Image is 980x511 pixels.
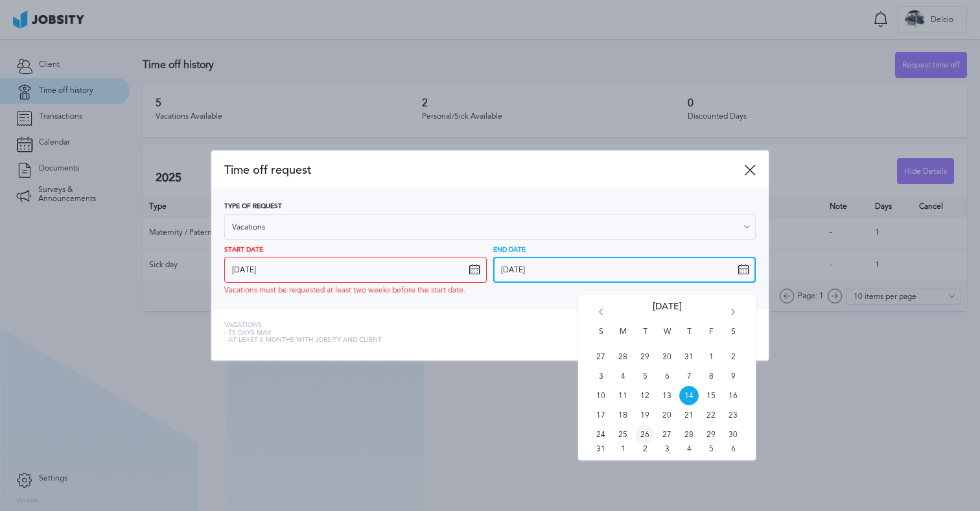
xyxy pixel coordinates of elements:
span: T [635,327,655,347]
span: Mon Sep 01 2025 [613,444,633,454]
span: Fri Aug 08 2025 [701,366,721,386]
span: Fri Aug 29 2025 [701,425,721,444]
span: Mon Aug 04 2025 [613,366,633,386]
span: Fri Aug 01 2025 [701,347,721,366]
span: - 15 days max [224,329,382,337]
span: Mon Aug 18 2025 [613,405,633,425]
span: Start Date [224,246,263,254]
span: Wed Aug 20 2025 [657,405,677,425]
span: Tue Aug 19 2025 [635,405,655,425]
span: S [723,327,743,347]
span: Thu Sep 04 2025 [679,444,699,454]
span: Mon Jul 28 2025 [613,347,633,366]
span: Tue Aug 05 2025 [635,366,655,386]
span: F [701,327,721,347]
span: Thu Aug 21 2025 [679,405,699,425]
span: Thu Aug 07 2025 [679,366,699,386]
span: Sun Aug 24 2025 [591,425,611,444]
span: Tue Sep 02 2025 [635,444,655,454]
span: [DATE] [653,302,682,327]
span: Tue Aug 26 2025 [635,425,655,444]
span: Sun Aug 17 2025 [591,405,611,425]
i: Go back 1 month [595,309,607,320]
span: W [657,327,677,347]
span: Vacations: [224,322,382,329]
span: Sun Aug 31 2025 [591,444,611,454]
span: Sat Aug 16 2025 [723,386,743,405]
span: End Date [493,246,526,254]
span: Thu Aug 28 2025 [679,425,699,444]
span: Fri Aug 22 2025 [701,405,721,425]
span: Wed Sep 03 2025 [657,444,677,454]
span: Sat Aug 02 2025 [723,347,743,366]
span: Wed Aug 27 2025 [657,425,677,444]
span: Sun Aug 03 2025 [591,366,611,386]
span: Tue Aug 12 2025 [635,386,655,405]
span: Tue Jul 29 2025 [635,347,655,366]
span: Wed Aug 13 2025 [657,386,677,405]
span: Mon Aug 11 2025 [613,386,633,405]
span: Wed Jul 30 2025 [657,347,677,366]
span: Wed Aug 06 2025 [657,366,677,386]
span: Mon Aug 25 2025 [613,425,633,444]
span: S [591,327,611,347]
span: Sat Aug 30 2025 [723,425,743,444]
span: Sat Aug 23 2025 [723,405,743,425]
span: T [679,327,699,347]
span: Sat Aug 09 2025 [723,366,743,386]
i: Go forward 1 month [727,309,739,320]
span: Time off request [224,163,744,177]
span: Fri Aug 15 2025 [701,386,721,405]
span: Fri Sep 05 2025 [701,444,721,454]
span: Thu Aug 14 2025 [679,386,699,405]
span: M [613,327,633,347]
span: Type of Request [224,203,282,211]
span: - At least 6 months with jobsity and client [224,337,382,344]
span: Sun Aug 10 2025 [591,386,611,405]
span: Sat Sep 06 2025 [723,444,743,454]
span: Sun Jul 27 2025 [591,347,611,366]
span: Vacations must be requested at least two weeks before the start date. [224,286,465,295]
span: Thu Jul 31 2025 [679,347,699,366]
